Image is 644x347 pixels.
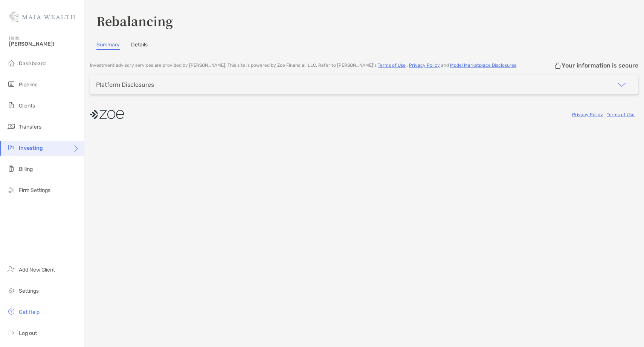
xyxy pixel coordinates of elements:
[607,112,635,117] a: Terms of Use
[19,288,39,294] span: Settings
[572,112,603,117] a: Privacy Policy
[7,328,16,337] img: logout icon
[19,309,40,315] span: Get Help
[19,81,38,88] span: Pipeline
[7,185,16,194] img: firm-settings icon
[7,80,16,89] img: pipeline icon
[617,80,626,89] img: icon arrow
[7,122,16,131] img: transfers icon
[7,101,16,110] img: clients icon
[378,63,406,68] a: Terms of Use
[7,164,16,173] img: billing icon
[19,60,46,67] span: Dashboard
[19,267,55,273] span: Add New Client
[90,106,124,123] img: company logo
[7,58,16,68] img: dashboard icon
[450,63,516,68] a: Model Marketplace Disclosures
[19,166,33,172] span: Billing
[9,41,79,47] span: [PERSON_NAME]!
[96,41,120,50] a: Summary
[409,63,440,68] a: Privacy Policy
[19,330,37,336] span: Log out
[9,3,75,30] img: Zoe Logo
[96,81,154,88] div: Platform Disclosures
[562,62,638,69] p: Your information is secure
[19,187,50,193] span: Firm Settings
[7,307,16,316] img: get-help icon
[19,103,35,109] span: Clients
[90,63,517,68] p: Investment advisory services are provided by [PERSON_NAME] . This site is powered by Zoe Financia...
[19,124,41,130] span: Transfers
[7,286,16,295] img: settings icon
[7,143,16,152] img: investing icon
[96,12,632,29] h3: Rebalancing
[19,145,43,151] span: Investing
[131,41,148,50] a: Details
[7,265,16,274] img: add_new_client icon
